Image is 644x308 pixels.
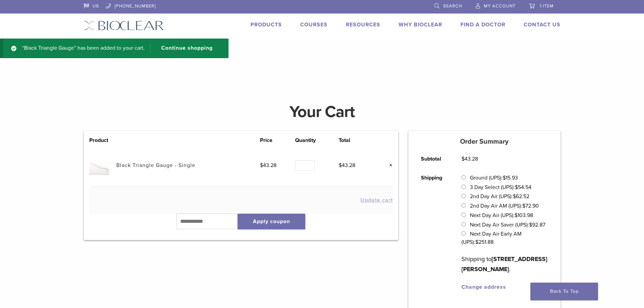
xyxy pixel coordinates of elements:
[515,184,531,191] bdi: 54.54
[470,184,531,191] label: 3 Day Select (UPS):
[89,136,116,144] th: Product
[251,21,282,28] a: Products
[524,21,560,28] a: Contact Us
[460,21,505,28] a: Find A Doctor
[260,162,277,169] bdi: 43.28
[461,231,521,245] label: Next Day Air Early AM (UPS):
[515,184,518,191] span: $
[384,161,393,170] a: Remove this item
[529,221,532,228] span: $
[461,156,478,162] bdi: 43.28
[399,21,442,28] a: Why Bioclear
[461,284,506,290] a: Change address
[513,193,516,200] span: $
[238,214,305,229] button: Apply coupon
[260,136,295,144] th: Price
[79,104,566,120] h1: Your Cart
[360,197,393,203] button: Update cart
[470,174,518,181] label: Ground (UPS):
[413,168,454,297] th: Shipping
[540,3,554,9] span: 1 item
[522,203,525,209] span: $
[116,162,195,169] a: Black Triangle Gauge - Single
[339,136,374,144] th: Total
[470,212,533,219] label: Next Day Air (UPS):
[443,3,462,9] span: Search
[461,255,547,273] strong: [STREET_ADDRESS][PERSON_NAME]
[515,212,518,219] span: $
[522,203,539,209] bdi: 72.90
[300,21,328,28] a: Courses
[503,174,518,181] bdi: 15.93
[503,174,506,181] span: $
[470,203,539,209] label: 2nd Day Air AM (UPS):
[89,155,109,175] img: Black Triangle Gauge - Single
[475,239,494,245] bdi: 251.88
[513,193,529,200] bdi: 62.52
[150,44,218,53] a: Continue shopping
[295,136,339,144] th: Quantity
[339,162,355,169] bdi: 43.28
[475,239,478,245] span: $
[484,3,516,9] span: My Account
[529,221,545,228] bdi: 92.87
[84,21,164,30] img: Bioclear
[515,212,533,219] bdi: 103.98
[461,156,464,162] span: $
[346,21,380,28] a: Resources
[260,162,263,169] span: $
[408,138,560,146] h5: Order Summary
[530,283,598,300] a: Back To Top
[413,149,454,168] th: Subtotal
[339,162,342,169] span: $
[470,193,529,200] label: 2nd Day Air (UPS):
[461,254,548,274] p: Shipping to .
[470,221,545,228] label: Next Day Air Saver (UPS):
